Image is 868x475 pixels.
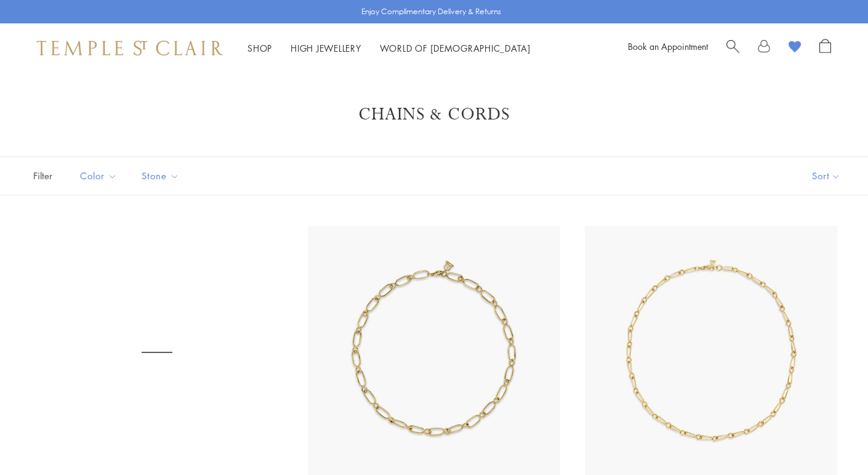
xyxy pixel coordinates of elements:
h1: Chains & Cords [49,104,819,126]
button: Stone [132,162,188,190]
img: Temple St. Clair [37,41,223,55]
button: Color [71,162,126,190]
a: Book an Appointment [628,40,708,52]
a: View Wishlist [789,39,801,57]
span: Stone [135,168,188,184]
span: Color [74,168,126,184]
a: World of [DEMOGRAPHIC_DATA]World of [DEMOGRAPHIC_DATA] [380,42,531,54]
a: ShopShop [247,42,272,54]
a: High JewelleryHigh Jewellery [291,42,361,54]
button: Show sort by [784,157,868,195]
a: Search [726,39,739,57]
nav: Main navigation [247,41,531,56]
a: Open Shopping Bag [819,39,831,57]
p: Enjoy Complimentary Delivery & Returns [361,6,501,18]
